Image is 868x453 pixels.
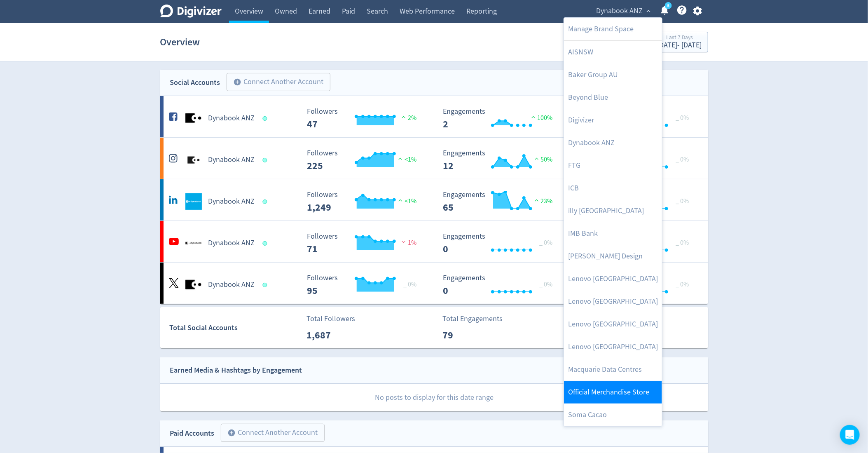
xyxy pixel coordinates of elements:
a: Lenovo [GEOGRAPHIC_DATA] [564,268,662,290]
a: AISNSW [564,41,662,63]
a: Lenovo [GEOGRAPHIC_DATA] [564,290,662,313]
a: Soma Cacao [564,404,662,426]
a: ICB [564,177,662,200]
div: Open Intercom Messenger [840,425,860,445]
a: Macquarie Data Centres [564,358,662,381]
a: Lenovo [GEOGRAPHIC_DATA] [564,313,662,336]
a: IMB Bank [564,222,662,245]
a: FTG [564,154,662,177]
a: illy [GEOGRAPHIC_DATA] [564,200,662,222]
a: Manage Brand Space [564,18,662,40]
a: Official Merchandise Store [564,381,662,404]
a: Dynabook ANZ [564,131,662,154]
a: [PERSON_NAME] Design [564,245,662,268]
a: Digivizer [564,109,662,131]
a: Beyond Blue [564,86,662,109]
a: Lenovo [GEOGRAPHIC_DATA] [564,336,662,358]
a: Baker Group AU [564,63,662,86]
